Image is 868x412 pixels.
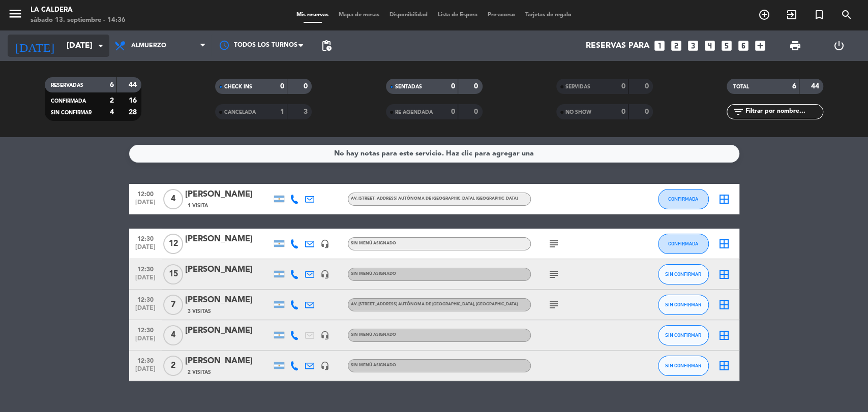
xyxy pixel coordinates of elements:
strong: 0 [474,83,480,90]
span: CANCELADA [224,110,256,115]
span: 12:30 [133,354,158,366]
button: menu [8,6,23,25]
i: exit_to_app [786,9,798,21]
span: Sin menú asignado [351,241,396,245]
i: subject [548,268,560,280]
span: 4 [163,189,183,209]
div: [PERSON_NAME] [185,263,272,276]
strong: 16 [129,97,139,104]
button: SIN CONFIRMAR [658,325,709,345]
span: 12:30 [133,263,158,274]
i: [DATE] [8,35,62,57]
i: subject [548,238,560,250]
div: La Caldera [31,5,126,15]
i: headset_mic [320,331,330,340]
div: [PERSON_NAME] [185,233,272,246]
span: Disponibilidad [384,12,433,18]
strong: 4 [110,109,114,116]
span: SERVIDAS [565,84,590,89]
span: Almuerzo [131,42,166,49]
span: [DATE] [133,305,158,316]
span: CONFIRMADA [668,196,698,202]
span: [DATE] [133,366,158,377]
i: looks_5 [720,39,733,52]
span: Mapa de mesas [334,12,384,18]
span: 7 [163,295,183,315]
span: CONFIRMADA [668,241,698,246]
strong: 0 [621,108,625,115]
button: SIN CONFIRMAR [658,264,709,284]
span: 1 Visita [188,202,208,210]
i: looks_two [670,39,683,52]
div: LOG OUT [817,30,860,61]
span: RE AGENDADA [395,110,433,115]
span: Sin menú asignado [351,272,396,276]
span: print [789,40,801,52]
input: Filtrar por nombre... [744,106,823,117]
span: RESERVADAS [51,83,83,88]
span: SIN CONFIRMAR [665,363,701,368]
i: headset_mic [320,270,330,279]
span: Pre-acceso [483,12,520,18]
span: 3 Visitas [188,307,211,315]
strong: 6 [110,81,114,88]
span: pending_actions [320,40,333,52]
div: No hay notas para este servicio. Haz clic para agregar una [334,148,534,160]
strong: 0 [451,83,455,90]
button: CONFIRMADA [658,234,709,254]
span: 15 [163,264,183,284]
i: add_box [754,39,767,52]
span: 12:30 [133,324,158,335]
span: SIN CONFIRMAR [665,271,701,277]
span: 2 [163,356,183,376]
strong: 3 [304,108,310,115]
span: Sin menú asignado [351,333,396,337]
strong: 44 [811,83,821,90]
span: NO SHOW [565,110,591,115]
i: add_circle_outline [758,9,770,21]
i: looks_4 [703,39,716,52]
strong: 0 [304,83,310,90]
i: search [841,9,853,21]
strong: 0 [280,83,284,90]
span: [DATE] [133,274,158,286]
span: [DATE] [133,335,158,347]
i: menu [8,6,23,21]
strong: 0 [644,108,650,115]
strong: 1 [280,108,284,115]
span: Sin menú asignado [351,363,396,367]
span: CHECK INS [224,84,252,89]
strong: 6 [792,83,796,90]
i: border_all [718,268,730,280]
button: SIN CONFIRMAR [658,295,709,315]
i: border_all [718,360,730,372]
i: border_all [718,238,730,250]
span: SIN CONFIRMAR [665,302,701,307]
button: CONFIRMADA [658,189,709,209]
strong: 28 [129,109,139,116]
i: border_all [718,193,730,205]
strong: 0 [474,108,480,115]
span: Av. [STREET_ADDRESS] Autónoma de [GEOGRAPHIC_DATA], [GEOGRAPHIC_DATA] [351,197,518,201]
i: looks_3 [686,39,700,52]
strong: 0 [644,83,650,90]
i: headset_mic [320,239,330,248]
div: [PERSON_NAME] [185,355,272,368]
i: border_all [718,329,730,341]
span: CONFIRMADA [51,99,86,104]
i: arrow_drop_down [95,40,107,52]
i: subject [548,299,560,311]
span: [DATE] [133,199,158,211]
strong: 2 [110,97,114,104]
i: looks_one [653,39,666,52]
strong: 0 [451,108,455,115]
span: Reservas para [586,41,649,51]
span: Av. [STREET_ADDRESS] Autónoma de [GEOGRAPHIC_DATA], [GEOGRAPHIC_DATA] [351,302,518,306]
span: SIN CONFIRMAR [665,332,701,338]
div: [PERSON_NAME] [185,294,272,307]
span: 2 Visitas [188,368,211,376]
span: Mis reservas [291,12,334,18]
div: sábado 13. septiembre - 14:36 [31,15,126,25]
i: power_settings_new [832,40,845,52]
strong: 44 [129,81,139,88]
